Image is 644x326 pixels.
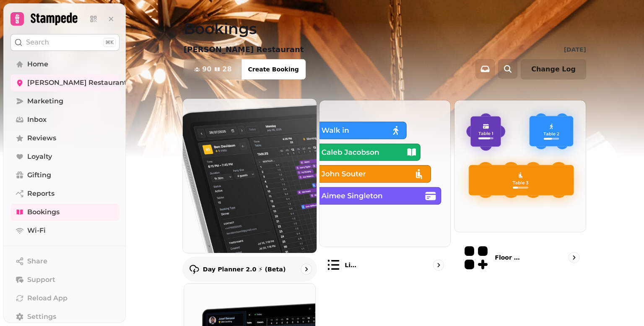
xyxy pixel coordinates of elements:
[222,66,231,73] span: 28
[434,261,443,269] svg: go to
[184,59,242,79] button: 9028
[564,45,586,54] p: [DATE]
[10,204,119,221] a: Bookings
[570,253,578,262] svg: go to
[10,56,119,73] a: Home
[27,133,56,143] span: Reviews
[27,152,52,162] span: Loyalty
[454,100,586,232] img: Floor Plans (beta)
[10,93,119,110] a: Marketing
[27,115,47,125] span: Inbox
[10,148,119,165] a: Loyalty
[10,74,119,91] a: [PERSON_NAME] Restaurant
[10,111,119,128] a: Inbox
[103,38,116,47] div: ⌘K
[10,290,119,307] button: Reload App
[248,66,299,72] span: Create Booking
[521,59,586,79] button: Change Log
[10,222,119,239] a: Wi-Fi
[319,100,451,280] a: List viewList view
[27,256,47,266] span: Share
[202,66,211,73] span: 90
[27,59,48,69] span: Home
[10,253,119,270] button: Share
[27,226,46,236] span: Wi-Fi
[27,207,60,217] span: Bookings
[27,189,55,199] span: Reports
[319,100,451,247] img: List view
[10,34,119,51] button: Search⌘K
[10,271,119,288] button: Support
[27,170,51,180] span: Gifting
[176,91,323,260] img: Day Planner 2.0 ⚡ (Beta)
[27,275,55,285] span: Support
[182,98,317,281] a: Day Planner 2.0 ⚡ (Beta)Day Planner 2.0 ⚡ (Beta)
[241,59,306,79] button: Create Booking
[10,185,119,202] a: Reports
[302,265,310,273] svg: go to
[27,78,127,88] span: [PERSON_NAME] Restaurant
[27,312,56,322] span: Settings
[345,261,359,269] p: List view
[184,44,304,55] p: [PERSON_NAME] Restaurant
[454,100,586,280] a: Floor Plans (beta)Floor Plans (beta)
[531,66,576,73] span: Change Log
[10,130,119,147] a: Reviews
[495,253,524,262] p: Floor Plans (beta)
[26,37,49,47] p: Search
[10,308,119,325] a: Settings
[27,96,63,106] span: Marketing
[10,167,119,184] a: Gifting
[27,293,68,303] span: Reload App
[203,265,286,273] p: Day Planner 2.0 ⚡ (Beta)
